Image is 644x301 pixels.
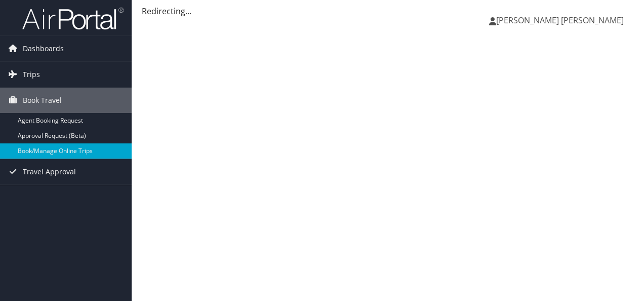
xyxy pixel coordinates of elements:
img: airportal-logo.png [22,7,124,30]
span: Dashboards [23,36,64,61]
span: Trips [23,62,40,87]
a: [PERSON_NAME] [PERSON_NAME] [489,5,634,35]
div: Redirecting... [142,5,634,17]
span: [PERSON_NAME] [PERSON_NAME] [496,15,624,26]
span: Book Travel [23,88,62,113]
span: Travel Approval [23,159,76,184]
